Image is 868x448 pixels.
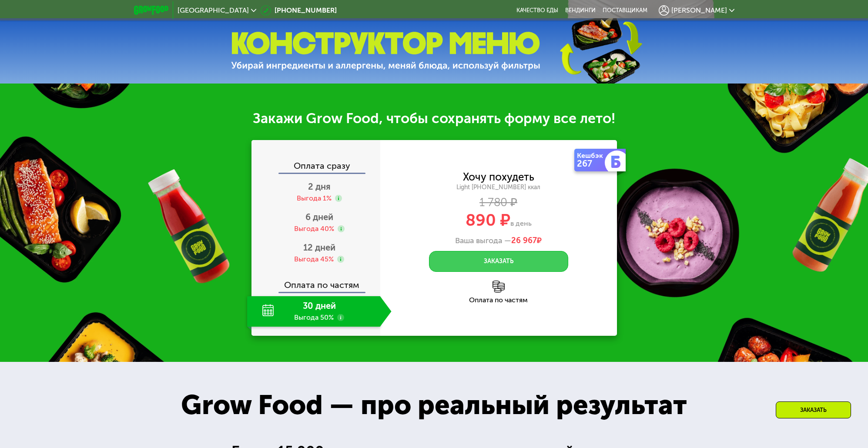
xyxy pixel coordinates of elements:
div: 1 780 ₽ [380,198,617,207]
span: 12 дней [303,242,335,253]
div: Хочу похудеть [463,172,534,182]
div: 267 [577,159,607,168]
a: [PHONE_NUMBER] [261,5,337,16]
span: 6 дней [305,212,333,222]
div: поставщикам [603,7,647,14]
div: Оплата сразу [252,153,380,173]
span: 26 967 [511,236,537,245]
div: Ваша выгода — [380,236,617,246]
div: Оплата по частям [380,297,617,304]
div: Light [PHONE_NUMBER] ккал [380,184,617,191]
div: Выгода 1% [297,194,332,203]
span: 890 ₽ [466,210,510,230]
span: ₽ [511,236,542,246]
div: Выгода 45% [294,254,334,264]
div: Оплата по частям [252,272,380,292]
a: Вендинги [565,7,596,14]
img: l6xcnZfty9opOoJh.png [493,281,505,293]
div: Выгода 40% [294,224,334,234]
div: Grow Food — про реальный результат [161,384,707,426]
div: Заказать [776,401,851,418]
span: 2 дня [308,181,331,192]
span: [GEOGRAPHIC_DATA] [178,7,249,14]
span: [PERSON_NAME] [671,7,727,14]
div: Кешбэк [577,152,607,159]
span: в день [510,219,532,227]
button: Заказать [429,251,568,272]
a: Качество еды [516,7,558,14]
